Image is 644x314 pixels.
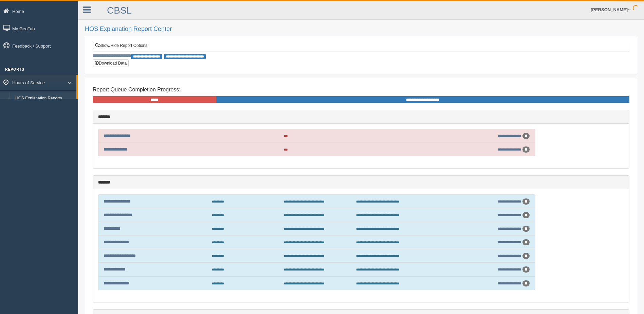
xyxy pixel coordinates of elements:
[93,42,149,49] a: Show/Hide Report Options
[85,26,637,33] h2: HOS Explanation Report Center
[93,87,629,93] h4: Report Queue Completion Progress:
[107,5,132,16] a: CBSL
[93,59,129,67] button: Download Data
[12,92,76,105] a: HOS Explanation Reports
